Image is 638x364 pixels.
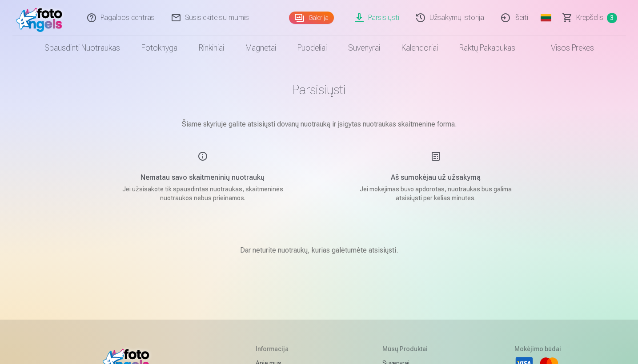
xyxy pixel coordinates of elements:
[287,36,337,60] a: Puodeliai
[576,12,603,23] span: Krepšelis
[514,344,561,353] h5: Mokėjimo būdai
[526,36,605,60] a: Visos prekės
[97,119,542,130] p: Šiame skyriuje galite atsisiųsti dovanų nuotrauką ir įsigytas nuotraukas skaitmenine forma.
[188,36,235,60] a: Rinkiniai
[118,185,287,202] p: Jei užsisakote tik spausdintas nuotraukas, skaitmeninės nuotraukos nebus prieinamos.
[256,344,315,353] h5: Informacija
[118,172,287,183] h5: Nematau savo skaitmeninių nuotraukų
[607,13,617,23] span: 3
[351,185,520,202] p: Jei mokėjimas buvo apdorotas, nuotraukas bus galima atsisiųsti per kelias minutes.
[131,36,188,60] a: Fotoknyga
[235,36,287,60] a: Magnetai
[351,172,520,183] h5: Aš sumokėjau už užsakymą
[16,4,67,32] img: /fa2
[382,344,447,353] h5: Mūsų produktai
[449,36,526,60] a: Raktų pakabukas
[34,36,131,60] a: Spausdinti nuotraukas
[337,36,391,60] a: Suvenyrai
[289,12,334,24] a: Galerija
[391,36,449,60] a: Kalendoriai
[240,245,398,256] p: Dar neturite nuotraukų, kurias galėtumėte atsisiųsti.
[97,82,542,98] h1: Parsisiųsti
